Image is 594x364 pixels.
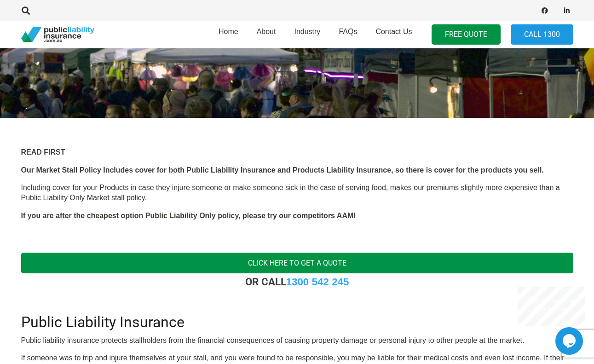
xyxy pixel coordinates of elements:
[21,183,573,203] p: Including cover for your Products in case they injure someone or make someone sick in the case of...
[375,28,412,35] span: Contact Us
[329,18,366,51] a: FAQs
[560,4,573,17] a: LinkedIn
[366,18,421,51] a: Contact Us
[21,27,94,43] a: pli_logotransparent
[555,327,585,355] iframe: chat widget
[219,28,238,35] span: Home
[21,166,544,174] strong: Our Market Stall Policy Includes cover for both Public Liability Insurance and Products Liability...
[209,18,248,51] a: Home
[21,302,573,331] h2: Public Liability Insurance
[432,24,501,45] a: FREE QUOTE
[518,287,585,326] iframe: chat widget
[21,335,573,346] p: Public liability insurance protects stallholders from the financial consequences of causing prope...
[21,253,573,273] a: Click here to get a quote
[257,28,276,35] span: About
[538,4,551,17] a: Facebook
[245,276,349,288] strong: OR CALL
[511,24,573,45] a: Call 1300
[286,276,349,288] a: 1300 542 245
[339,28,357,35] span: FAQs
[17,6,35,15] a: Search
[21,148,65,156] strong: READ FIRST
[285,18,329,51] a: Industry
[21,212,356,220] strong: If you are after the cheapest option Public Liability Only policy, please try our competitors AAMI
[294,28,320,35] span: Industry
[248,18,285,51] a: About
